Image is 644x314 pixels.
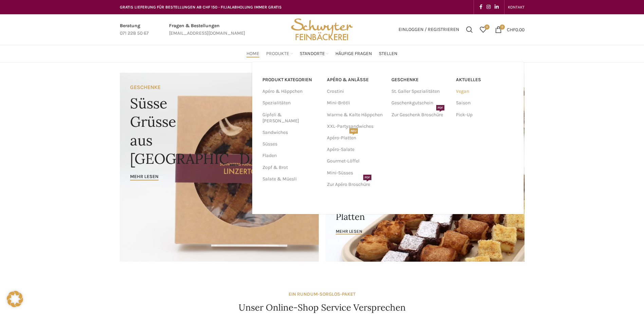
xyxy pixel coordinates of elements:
span: NEU [349,128,358,134]
a: Apéro-PlattenNEU [327,132,385,144]
a: Stellen [379,47,398,60]
span: Stellen [379,51,398,57]
a: Zur Apéro BroschürePDF [327,179,385,190]
strong: EIN RUNDUM-SORGLOS-PAKET [289,291,355,297]
span: KONTAKT [508,5,525,10]
img: Bäckerei Schwyter [289,14,355,45]
a: 0 [476,23,490,36]
span: PDF [363,175,371,180]
a: Banner link [120,73,319,262]
a: Pick-Up [456,109,514,121]
span: Produkte [266,51,289,57]
a: Vegan [456,86,514,97]
a: Site logo [289,26,355,32]
a: PRODUKT KATEGORIEN [262,74,319,86]
span: GRATIS LIEFERUNG FÜR BESTELLUNGEN AB CHF 150 - FILIALABHOLUNG IMMER GRATIS [120,5,282,10]
a: Infobox link [169,22,245,37]
a: Fladen [262,150,319,161]
a: KONTAKT [508,0,525,14]
div: Meine Wunschliste [476,23,490,36]
a: Linkedin social link [493,2,501,12]
a: Mini-Brötli [327,97,385,109]
a: Gipfeli & [PERSON_NAME] [262,109,319,127]
a: Zopf & Brot [262,162,319,173]
div: Secondary navigation [504,0,528,14]
a: Home [246,47,259,60]
a: Instagram social link [484,2,493,12]
span: PDF [436,105,444,110]
a: Infobox link [120,22,149,37]
h4: Unser Online-Shop Service Versprechen [239,301,406,314]
a: Häufige Fragen [335,47,372,60]
a: Einloggen / Registrieren [395,23,463,36]
a: Gourmet-Löffel [327,155,385,167]
a: Aktuelles [456,74,514,86]
a: Apéro-Salate [327,144,385,155]
a: St. Galler Spezialitäten [391,86,449,97]
a: Salate & Müesli [262,173,319,185]
a: Süsses [262,138,319,150]
bdi: 0.00 [507,27,525,32]
a: Spezialitäten [262,97,319,109]
a: Facebook social link [477,2,484,12]
a: 0 CHF0.00 [492,23,528,36]
a: Apéro & Häppchen [262,86,319,97]
a: Banner link [326,167,525,262]
a: Produkte [266,47,293,60]
a: Warme & Kalte Häppchen [327,109,385,121]
span: 0 [484,24,490,30]
a: Sandwiches [262,127,319,138]
span: Einloggen / Registrieren [399,27,459,32]
span: CHF [507,27,515,32]
a: Mini-Süsses [327,167,385,179]
a: APÉRO & ANLÄSSE [327,74,385,86]
span: Standorte [300,51,325,57]
a: Standorte [300,47,329,60]
span: Häufige Fragen [335,51,372,57]
div: Main navigation [116,47,528,60]
a: Geschenke [391,74,449,86]
a: Crostini [327,86,385,97]
a: Geschenkgutschein [391,97,449,109]
a: Saison [456,97,514,109]
span: 0 [500,24,505,30]
a: Zur Geschenk BroschürePDF [391,109,449,121]
a: Suchen [463,23,476,36]
a: XXL-Partysandwiches [327,121,385,132]
span: Home [246,51,259,57]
